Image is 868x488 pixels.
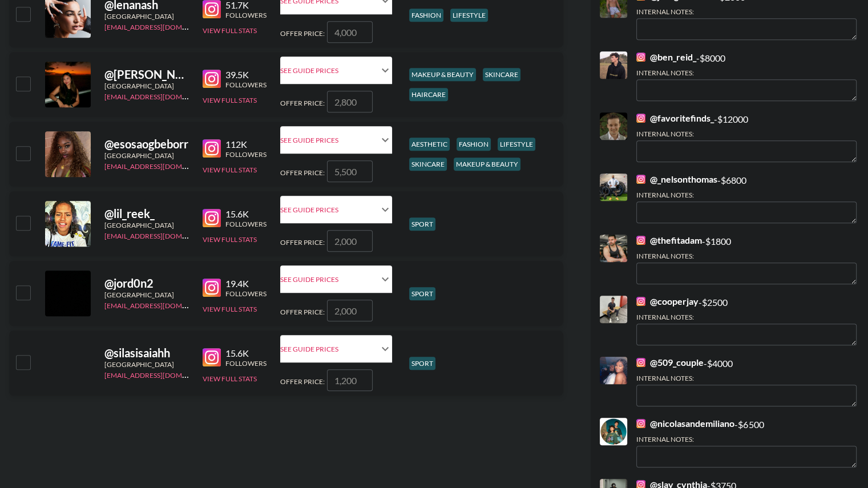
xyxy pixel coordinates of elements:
[636,296,699,307] a: @cooperjay
[327,91,373,112] input: 2,800
[636,174,717,185] a: @_nelsonthomas
[636,114,645,123] img: Instagram
[280,335,392,362] div: See Guide Prices
[203,305,257,313] button: View Full Stats
[636,358,645,367] img: Instagram
[636,51,857,101] div: - $ 8000
[104,137,189,151] div: @ esosaogbeborr
[104,12,189,21] div: [GEOGRAPHIC_DATA]
[409,357,435,370] div: sport
[203,374,257,383] button: View Full Stats
[450,9,488,22] div: lifestyle
[636,191,857,199] div: Internal Notes:
[636,374,857,382] div: Internal Notes:
[636,235,702,246] a: @thefitadam
[203,166,257,174] button: View Full Stats
[636,313,857,321] div: Internal Notes:
[280,265,392,293] div: See Guide Prices
[636,174,857,223] div: - $ 6800
[225,208,267,220] div: 15.6K
[280,205,378,214] div: See Guide Prices
[409,88,448,101] div: haircare
[636,112,857,162] div: - $ 12000
[636,51,696,63] a: @ben_reid_
[104,299,219,310] a: [EMAIL_ADDRESS][DOMAIN_NAME]
[104,90,219,101] a: [EMAIL_ADDRESS][DOMAIN_NAME]
[409,158,447,171] div: skincare
[280,196,392,223] div: See Guide Prices
[636,236,645,245] img: Instagram
[225,348,267,359] div: 15.6K
[409,217,435,231] div: sport
[203,96,257,104] button: View Full Stats
[203,26,257,35] button: View Full Stats
[280,57,392,84] div: See Guide Prices
[636,252,857,260] div: Internal Notes:
[104,160,219,171] a: [EMAIL_ADDRESS][DOMAIN_NAME]
[225,289,267,298] div: Followers
[636,112,714,124] a: @favoritefinds_
[280,308,325,316] span: Offer Price:
[636,130,857,138] div: Internal Notes:
[104,229,219,240] a: [EMAIL_ADDRESS][DOMAIN_NAME]
[636,7,857,16] div: Internal Notes:
[636,68,857,77] div: Internal Notes:
[104,21,219,31] a: [EMAIL_ADDRESS][DOMAIN_NAME]
[225,278,267,289] div: 19.4K
[457,138,491,151] div: fashion
[280,345,378,353] div: See Guide Prices
[203,70,221,88] img: Instagram
[409,68,476,81] div: makeup & beauty
[280,238,325,247] span: Offer Price:
[104,221,189,229] div: [GEOGRAPHIC_DATA]
[636,418,734,429] a: @nicolasandemiliano
[104,276,189,291] div: @ jord0n2
[104,82,189,90] div: [GEOGRAPHIC_DATA]
[636,418,857,467] div: - $ 6500
[280,29,325,38] span: Offer Price:
[409,9,443,22] div: fashion
[225,69,267,80] div: 39.5K
[203,348,221,366] img: Instagram
[409,287,435,300] div: sport
[203,235,257,244] button: View Full Stats
[225,139,267,150] div: 112K
[203,279,221,297] img: Instagram
[636,357,857,406] div: - $ 4000
[104,291,189,299] div: [GEOGRAPHIC_DATA]
[636,419,645,428] img: Instagram
[203,139,221,158] img: Instagram
[280,275,378,284] div: See Guide Prices
[327,369,373,391] input: 1,200
[280,377,325,386] span: Offer Price:
[636,435,857,443] div: Internal Notes:
[409,138,450,151] div: aesthetic
[280,66,378,75] div: See Guide Prices
[104,369,219,380] a: [EMAIL_ADDRESS][DOMAIN_NAME]
[636,53,645,62] img: Instagram
[225,359,267,368] div: Followers
[280,126,392,154] div: See Guide Prices
[225,80,267,89] div: Followers
[498,138,535,151] div: lifestyle
[104,207,189,221] div: @ lil_reek_
[327,230,373,252] input: 2,000
[280,99,325,107] span: Offer Price:
[327,300,373,321] input: 2,000
[104,346,189,360] div: @ silasisaiahh
[225,220,267,228] div: Followers
[636,357,704,368] a: @509_couple
[636,235,857,284] div: - $ 1800
[327,160,373,182] input: 5,500
[225,150,267,159] div: Followers
[203,209,221,227] img: Instagram
[104,151,189,160] div: [GEOGRAPHIC_DATA]
[280,168,325,177] span: Offer Price:
[636,175,645,184] img: Instagram
[327,21,373,43] input: 4,000
[104,360,189,369] div: [GEOGRAPHIC_DATA]
[636,296,857,345] div: - $ 2500
[454,158,520,171] div: makeup & beauty
[636,297,645,306] img: Instagram
[225,11,267,19] div: Followers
